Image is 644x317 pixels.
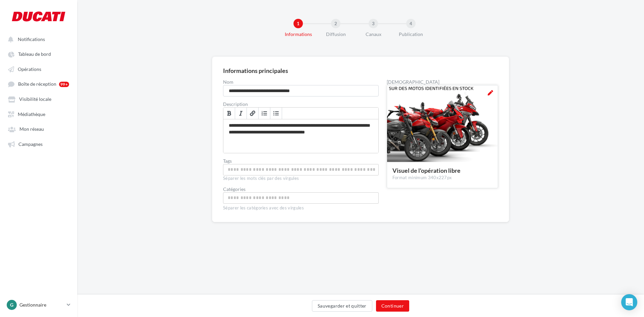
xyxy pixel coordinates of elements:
[19,302,64,308] p: Gestionnaire
[18,66,41,72] span: Opérations
[4,78,73,90] a: Boîte de réception 99+
[223,192,379,204] div: Choisissez une catégorie
[59,82,69,87] div: 99+
[223,204,379,211] div: Séparer les catégories avec des virgules
[19,96,51,102] span: Visibilité locale
[225,166,377,173] input: Permet aux affiliés de trouver l'opération libre plus facilement
[18,111,45,117] span: Médiathèque
[4,93,73,105] a: Visibilité locale
[4,108,73,120] a: Médiathèque
[4,138,73,150] a: Campagnes
[10,302,13,308] span: G
[621,294,637,310] div: Open Intercom Messenger
[223,187,379,192] div: Catégories
[4,33,70,45] button: Notifications
[352,31,395,38] div: Canaux
[223,159,379,163] label: Tags
[392,175,492,181] div: Format minimum 340x227px
[235,108,247,119] a: Italic (Ctrl+I)
[223,108,235,119] a: Bold (Ctrl+B)
[389,31,432,38] div: Publication
[293,19,303,28] div: 1
[4,123,73,135] a: Mon réseau
[223,102,379,107] label: Description
[259,108,270,119] a: Insert/Remove Numbered List
[4,48,73,60] a: Tableau de bord
[223,80,379,84] label: Nom
[369,19,378,28] div: 3
[392,167,492,173] div: Visuel de l'opération libre
[18,141,43,147] span: Campagnes
[277,31,320,38] div: Informations
[225,194,377,202] input: Choisissez une catégorie
[312,300,372,312] button: Sauvegarder et quitter
[5,299,72,311] a: G Gestionnaire
[223,164,379,175] div: Permet aux affiliés de trouver l'opération libre plus facilement
[331,19,340,28] div: 2
[223,119,378,153] div: Permet de préciser les enjeux de la campagne à vos affiliés
[223,68,288,74] div: Informations principales
[406,19,416,28] div: 4
[376,300,409,312] button: Continuer
[18,51,51,57] span: Tableau de bord
[18,36,45,42] span: Notifications
[314,31,357,38] div: Diffusion
[19,126,44,132] span: Mon réseau
[223,175,379,182] div: Séparer les mots clés par des virgules
[270,108,282,119] a: Insert/Remove Bulleted List
[387,80,498,84] div: [DEMOGRAPHIC_DATA]
[247,108,259,119] a: Link
[4,63,73,75] a: Opérations
[18,81,56,87] span: Boîte de réception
